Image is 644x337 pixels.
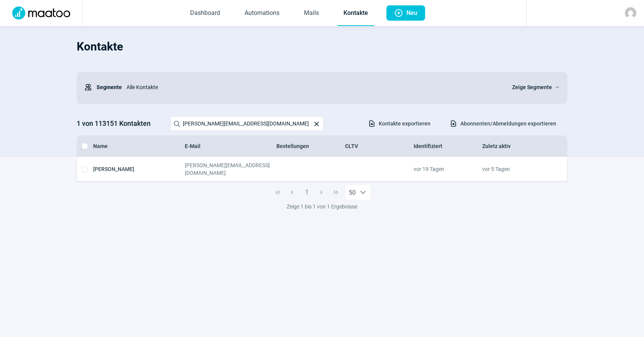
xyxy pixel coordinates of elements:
a: Dashboard [184,1,226,26]
img: avatar [625,7,636,19]
span: Abonnenten/Abmeldungen exportieren [460,117,556,130]
a: Kontakte [337,1,374,26]
span: Rows per page [346,185,356,200]
div: Zeige 1 bis 1 von 1 Ergebnisse [77,203,567,210]
div: Zuletz aktiv [482,142,551,150]
div: Name [93,142,185,150]
input: Search [170,116,324,131]
div: Bestellungen [276,142,345,150]
a: Mails [298,1,325,26]
div: vor 5 Tagen [482,161,551,177]
button: Page 1 [299,185,314,200]
h1: Kontakte [77,34,567,60]
div: Segmente [84,80,122,95]
button: Neu [386,5,425,21]
span: Zeige Segmente [512,83,552,92]
div: Identifiziert [414,142,482,150]
img: Logo [8,7,75,20]
a: Automations [238,1,286,26]
div: vor 19 Tagen [414,161,482,177]
button: Kontakte exportieren [360,117,439,130]
div: [PERSON_NAME][EMAIL_ADDRESS][DOMAIN_NAME] [185,161,276,177]
span: Neu [406,5,417,21]
div: E-Mail [185,142,276,150]
button: Abonnenten/Abmeldungen exportieren [442,117,564,130]
span: Kontakte exportieren [379,117,430,130]
div: [PERSON_NAME] [93,161,185,177]
div: CLTV [345,142,414,150]
h3: 1 von 113151 Kontakten [77,117,163,130]
div: Alle Kontakte [122,80,503,95]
